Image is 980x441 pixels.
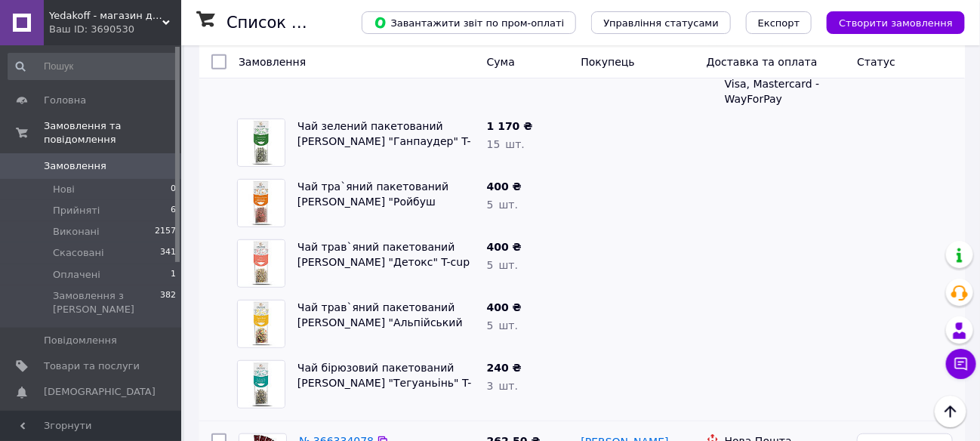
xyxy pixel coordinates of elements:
span: 1 170 ₴ [487,120,533,132]
div: Ваш ID: 3690530 [49,23,181,36]
span: Доставка та оплата [707,56,818,68]
img: Фото товару [238,119,285,166]
span: 240 ₴ [487,362,522,374]
button: Завантажити звіт по пром-оплаті [362,11,576,34]
span: Повідомлення [44,334,117,347]
div: Оплата карткою Visa, Mastercard - WayForPay [725,61,846,106]
span: 382 [160,289,176,316]
img: Фото товару [238,180,285,227]
span: 400 ₴ [487,180,522,193]
span: Прийняті [53,204,100,217]
span: 2157 [155,225,176,239]
span: Управління статусами [603,17,719,29]
a: Чай тра`яний пакетований [PERSON_NAME] "Ройбуш суничний" T-cup 10 сашетів по 2,4г [297,180,467,238]
span: Замовлення [239,56,306,68]
span: Замовлення та повідомлення [44,119,181,146]
a: Чай бірюзовий пакетований [PERSON_NAME] "Тегуаньінь" T-cup 10 сашетів по 2,4г [297,362,471,404]
span: 400 ₴ [487,241,522,253]
span: 3 шт. [487,380,518,392]
span: 400 ₴ [487,301,522,313]
span: Нові [53,183,75,196]
span: Покупець [581,56,635,68]
span: Оплачені [53,268,100,282]
span: 0 [171,183,176,196]
h1: Список замовлень [227,14,380,32]
a: Чай трав`яний пакетований [PERSON_NAME] "Альпійський луг" T-cup 10 сашетів по 2,4г [297,301,463,344]
span: Головна [44,94,86,107]
img: Фото товару [238,361,285,408]
button: Наверх [935,396,966,427]
span: Завантажити звіт по пром-оплаті [374,16,564,29]
button: Створити замовлення [827,11,965,34]
a: Чай трав`яний пакетований [PERSON_NAME] "Детокс" T-cup 10 сашетів по 2,4г [297,241,470,283]
span: 341 [160,246,176,260]
span: Cума [487,56,515,68]
span: Статус [857,56,895,68]
span: 5 шт. [487,199,518,211]
span: 6 [171,204,176,217]
button: Експорт [746,11,812,34]
span: Експорт [758,17,800,29]
span: Створити замовлення [839,17,953,29]
button: Чат з покупцем [946,349,976,379]
span: Yedakoff - магазин для справжніх гурманів! [49,9,162,23]
span: Виконані [53,225,100,239]
span: 5 шт. [487,259,518,271]
span: Товари та послуги [44,359,140,373]
span: 15 шт. [487,138,525,150]
a: Створити замовлення [812,16,965,28]
input: Пошук [8,53,177,80]
span: [DEMOGRAPHIC_DATA] [44,385,156,399]
img: Фото товару [238,301,285,347]
span: Скасовані [53,246,104,260]
span: Замовлення [44,159,106,173]
span: 1 [171,268,176,282]
a: Чай зелений пакетований [PERSON_NAME] "Ганпаудер" T-cup 10 сашетів по 2,4г [297,120,471,162]
span: Замовлення з [PERSON_NAME] [53,289,160,316]
img: Фото товару [238,240,285,287]
button: Управління статусами [591,11,731,34]
span: 5 шт. [487,319,518,332]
